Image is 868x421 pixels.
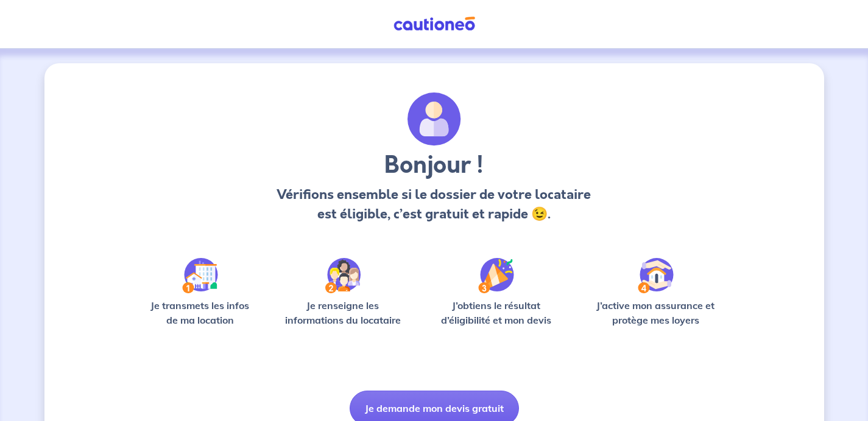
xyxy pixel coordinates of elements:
[585,298,727,327] p: J’active mon assurance et protège mes loyers
[273,185,595,224] p: Vérifions ensemble si le dossier de votre locataire est éligible, c’est gratuit et rapide 😉.
[278,298,409,327] p: Je renseigne les informations du locataire
[408,92,461,146] img: archivate
[325,258,361,293] img: /static/c0a346edaed446bb123850d2d04ad552/Step-2.svg
[638,258,674,293] img: /static/bfff1cf634d835d9112899e6a3df1a5d/Step-4.svg
[478,258,514,293] img: /static/f3e743aab9439237c3e2196e4328bba9/Step-3.svg
[428,298,565,327] p: J’obtiens le résultat d’éligibilité et mon devis
[389,16,480,32] img: Cautioneo
[142,298,258,327] p: Je transmets les infos de ma location
[273,151,595,180] h3: Bonjour !
[182,258,218,293] img: /static/90a569abe86eec82015bcaae536bd8e6/Step-1.svg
